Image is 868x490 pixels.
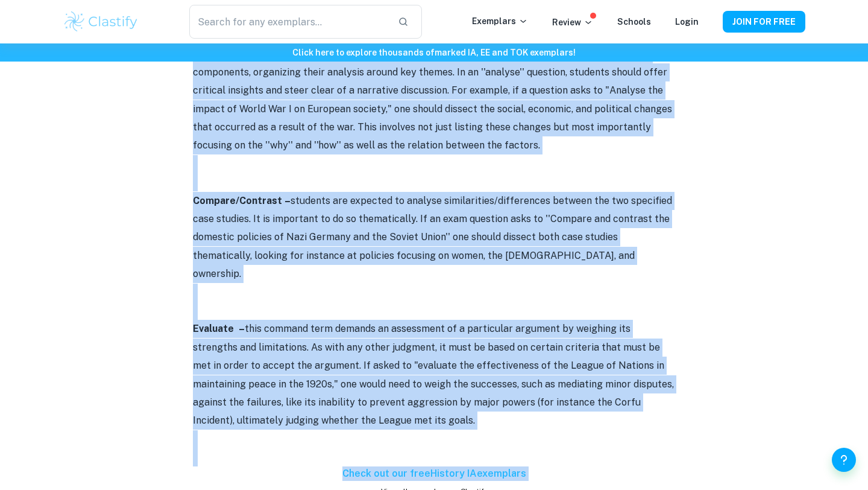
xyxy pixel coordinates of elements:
h6: Click here to explore thousands of marked IA, EE and TOK exemplars ! [2,46,866,59]
button: JOIN FOR FREE [723,11,805,33]
p: Review [552,16,593,29]
p: Exemplars [472,14,528,28]
input: Search for any exemplars... [189,5,388,39]
img: Clastify logo [63,10,139,34]
strong: – [285,195,291,206]
a: Schools [617,17,651,27]
p: this command term demands an assessment of a particular argument by weighing its strengths and li... [193,320,675,430]
p: this command term invites students to break down historical events into their fundamental compone... [193,45,675,155]
a: Login [675,17,699,27]
h6: Check out our free History IA exemplars [193,466,675,481]
button: Help and Feedback [832,448,856,472]
strong: Compare/Contrast [193,195,282,206]
p: students are expected to analyse similarities/differences between the two specified case studies.... [193,192,675,284]
strong: Evaluate – [193,323,245,334]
